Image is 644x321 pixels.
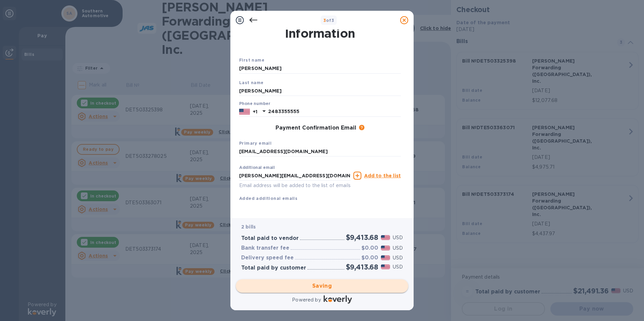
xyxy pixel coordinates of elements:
u: Add to the list [364,173,401,178]
b: Primary email [239,141,271,146]
img: USD [381,264,390,269]
p: Email address will be added to the list of emails [239,182,351,189]
h3: $0.00 [361,255,378,261]
b: Added additional emails [239,196,297,201]
img: USD [381,255,390,260]
b: of 3 [323,18,334,23]
img: US [239,108,250,115]
b: 2 bills [241,224,256,229]
h1: Payment Contact Information [239,12,401,40]
span: 3 [323,18,326,23]
h3: Payment Confirmation Email [276,125,356,131]
input: Enter your first name [239,64,401,74]
b: First name [239,58,264,63]
p: +1 [253,108,257,115]
h2: $9,413.68 [346,263,378,271]
h3: Total paid to vendor [241,235,299,242]
p: USD [393,234,403,241]
p: USD [393,245,403,252]
h3: Delivery speed fee [241,255,294,261]
label: Phone number [239,102,270,106]
p: Powered by [292,296,321,304]
h3: Total paid by customer [241,265,306,271]
img: USD [381,235,390,240]
h3: Bank transfer fee [241,245,289,251]
input: Enter your primary name [239,147,401,157]
b: Last name [239,80,264,85]
img: Logo [324,295,352,304]
input: Enter your phone number [268,107,401,117]
h3: $0.00 [361,245,378,251]
p: USD [393,263,403,271]
label: Additional email [239,166,275,170]
input: Enter your last name [239,86,401,96]
h2: $9,413.68 [346,233,378,242]
input: Enter additional email [239,171,351,181]
img: USD [381,246,390,250]
p: USD [393,254,403,261]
